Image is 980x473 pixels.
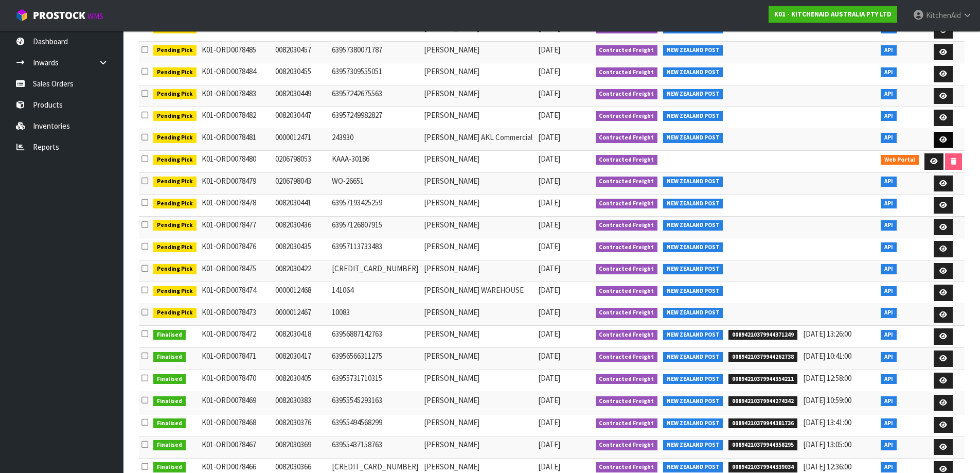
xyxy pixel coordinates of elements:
span: [DATE] [538,66,560,76]
span: [DATE] [538,45,560,55]
span: [DATE] [538,132,560,142]
td: 63955731710315 [329,370,421,392]
span: Pending Pick [153,89,197,99]
td: 63957126807915 [329,216,421,238]
td: [CREDIT_CARD_NUMBER] [329,260,421,282]
small: WMS [87,11,103,21]
span: 00894210379944339034 [728,462,797,472]
span: API [881,45,897,56]
span: NEW ZEALAND POST [663,89,723,99]
span: 00894210379944371249 [728,330,797,340]
span: NEW ZEALAND POST [663,220,723,231]
td: K01-ORD0078475 [199,260,273,282]
td: 63955494568299 [329,414,421,436]
span: Finalised [153,374,186,384]
td: [PERSON_NAME] AKL Commercial [421,129,536,151]
span: [DATE] [538,307,560,317]
td: 0082030435 [273,238,329,260]
td: 0206798053 [273,151,329,173]
span: [DATE] [538,264,560,273]
td: [PERSON_NAME] [421,151,536,173]
td: 63957193425259 [329,195,421,217]
td: 243930 [329,129,421,151]
span: API [881,111,897,121]
span: [DATE] [538,285,560,295]
td: K01-ORD0078480 [199,151,273,173]
span: Contracted Freight [596,352,658,362]
span: API [881,374,897,384]
span: Contracted Freight [596,67,658,78]
td: [PERSON_NAME] [421,41,536,63]
span: 00894210379944354211 [728,374,797,384]
span: Contracted Freight [596,199,658,209]
span: NEW ZEALAND POST [663,462,723,472]
span: Contracted Freight [596,440,658,450]
span: NEW ZEALAND POST [663,374,723,384]
span: API [881,418,897,429]
span: 00894210379944274342 [728,396,797,407]
td: 63957242675563 [329,85,421,107]
strong: K01 - KITCHENAID AUSTRALIA PTY LTD [774,10,892,19]
td: K01-ORD0078469 [199,392,273,414]
span: Pending Pick [153,286,197,296]
span: [DATE] 10:41:00 [803,351,851,361]
td: 0082030376 [273,414,329,436]
td: 63957380071787 [329,41,421,63]
td: K01-ORD0078476 [199,238,273,260]
span: Contracted Freight [596,89,658,99]
td: [PERSON_NAME] [421,414,536,436]
span: API [881,133,897,143]
td: [PERSON_NAME] [421,216,536,238]
img: cube-alt.png [15,9,28,22]
span: Pending Pick [153,111,197,121]
span: Contracted Freight [596,374,658,384]
td: 0082030383 [273,392,329,414]
td: 0000012467 [273,304,329,326]
span: Contracted Freight [596,462,658,472]
span: API [881,242,897,253]
span: Contracted Freight [596,264,658,274]
span: NEW ZEALAND POST [663,264,723,274]
span: [DATE] [538,395,560,405]
td: K01-ORD0078481 [199,129,273,151]
td: [PERSON_NAME] [421,63,536,85]
td: 63956887142763 [329,326,421,348]
td: K01-ORD0078477 [199,216,273,238]
span: [DATE] 12:36:00 [803,462,851,471]
span: Contracted Freight [596,418,658,429]
span: API [881,199,897,209]
span: NEW ZEALAND POST [663,67,723,78]
span: [DATE] [538,241,560,251]
td: 0082030441 [273,195,329,217]
td: 63957249982827 [329,107,421,129]
td: K01-ORD0078478 [199,195,273,217]
td: 0082030369 [273,436,329,458]
span: Finalised [153,330,186,340]
span: Pending Pick [153,177,197,187]
td: [PERSON_NAME] [421,348,536,370]
span: NEW ZEALAND POST [663,440,723,450]
span: NEW ZEALAND POST [663,133,723,143]
span: Contracted Freight [596,308,658,318]
span: [DATE] 12:58:00 [803,373,851,383]
td: [PERSON_NAME] [421,260,536,282]
span: Contracted Freight [596,111,658,121]
td: K01-ORD0078485 [199,41,273,63]
span: [DATE] [538,329,560,339]
span: Finalised [153,440,186,450]
span: 00894210379944262738 [728,352,797,362]
span: [DATE] [538,89,560,98]
td: [PERSON_NAME] [421,238,536,260]
span: Pending Pick [153,220,197,231]
td: [PERSON_NAME] [421,85,536,107]
span: Web Portal [881,155,919,165]
span: API [881,396,897,407]
td: 63956566311275 [329,348,421,370]
span: 00894210379944358295 [728,440,797,450]
span: Finalised [153,352,186,362]
span: NEW ZEALAND POST [663,286,723,296]
td: KAAA-30186 [329,151,421,173]
span: API [881,352,897,362]
td: 0082030447 [273,107,329,129]
span: Pending Pick [153,67,197,78]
